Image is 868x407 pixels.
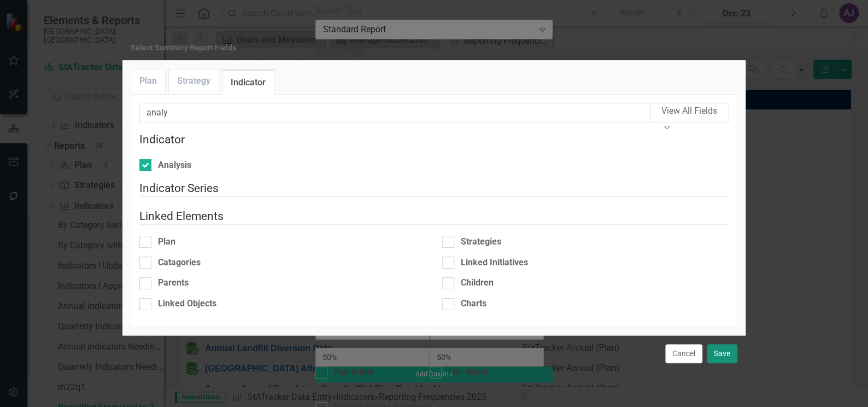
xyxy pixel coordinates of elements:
button: Cancel [665,344,702,363]
div: View All Fields [661,105,717,118]
button: Save [707,344,737,363]
div: Select Summary Report Fields [131,44,236,52]
input: Filter Fields... [139,103,650,123]
a: Strategy [169,69,219,93]
div: Strategies [461,236,501,248]
div: Linked Initiatives [461,257,528,269]
a: Indicator [222,71,274,95]
div: Plan [158,236,175,248]
div: Analysis [158,159,191,172]
div: Children [461,277,494,289]
div: Charts [461,298,486,310]
legend: Linked Elements [139,208,729,225]
legend: Indicator [139,131,729,148]
a: Plan [131,69,165,93]
div: Parents [158,277,189,289]
div: Catagories [158,257,201,269]
div: Linked Objects [158,298,216,310]
legend: Indicator Series [139,180,729,197]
